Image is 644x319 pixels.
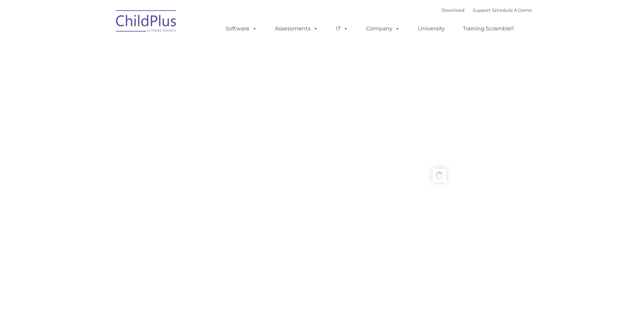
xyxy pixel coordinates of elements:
a: Company [359,22,407,35]
font: | [442,7,532,13]
a: Schedule A Demo [492,7,532,13]
a: Support [473,7,491,13]
a: Download [442,7,464,13]
a: Training Scramble!! [456,22,521,35]
a: Assessments [268,22,325,35]
img: ChildPlus by Procare Solutions [113,5,180,39]
a: IT [329,22,355,35]
a: University [411,22,452,35]
a: Software [219,22,264,35]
